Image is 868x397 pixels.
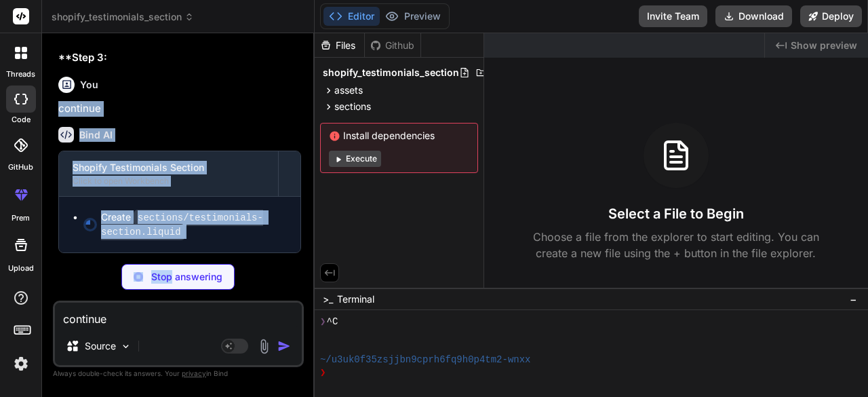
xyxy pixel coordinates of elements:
img: icon [277,339,291,353]
label: code [12,114,31,126]
div: Create [101,210,287,239]
h6: Bind AI [79,128,113,142]
span: ^C [327,316,338,328]
img: settings [9,352,33,375]
img: Pick Models [120,341,132,352]
button: − [847,288,860,310]
div: Files [315,39,364,52]
h6: You [80,78,98,92]
label: GitHub [8,162,33,173]
span: shopify_testimonials_section [52,10,194,24]
span: assets [334,83,363,97]
code: sections/testimonials-section.liquid [101,210,263,240]
span: Show preview [791,39,857,52]
button: Download [715,5,792,27]
button: Shopify Testimonials SectionClick to open Workbench [59,151,278,196]
label: Upload [8,263,34,274]
span: >_ [323,292,333,306]
p: Always double-check its answers. Your in Bind [53,367,304,380]
span: ~/u3uk0f35zsjjbn9cprh6fq9h0p4tm2-wnxx [320,354,531,366]
h3: Select a File to Begin [608,204,744,223]
label: threads [6,69,35,80]
span: privacy [182,369,206,377]
button: Preview [380,7,446,26]
p: Choose a file from the explorer to start editing. You can create a new file using the + button in... [524,229,828,261]
span: ❯ [320,316,327,328]
button: Editor [323,7,380,26]
span: sections [334,100,371,113]
span: Terminal [337,292,374,306]
button: Invite Team [639,5,707,27]
label: prem [12,212,30,224]
p: Stop answering [151,270,222,284]
p: Source [85,339,116,353]
span: − [850,292,857,306]
p: continue [58,101,301,117]
span: Install dependencies [329,129,469,143]
button: Deploy [800,5,862,27]
span: shopify_testimonials_section [323,66,459,79]
button: Execute [329,151,381,167]
span: ❯ [320,366,327,379]
div: Click to open Workbench [73,176,264,187]
div: Github [365,39,420,52]
div: Shopify Testimonials Section [73,161,264,174]
img: attachment [256,339,272,354]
